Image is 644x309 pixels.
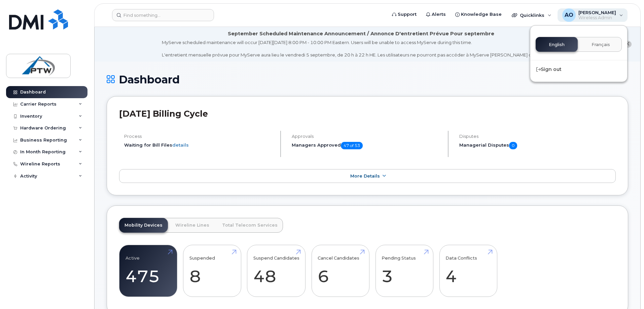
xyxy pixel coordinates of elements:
a: Suspended 8 [189,249,235,293]
h4: Disputes [459,134,616,139]
div: MyServe scheduled maintenance will occur [DATE][DATE] 8:00 PM - 10:00 PM Eastern. Users will be u... [162,39,561,58]
h5: Managers Approved [292,142,442,149]
span: 0 [509,142,517,149]
a: Data Conflicts 4 [445,249,491,293]
div: Sign out [530,63,627,76]
span: 47 of 53 [341,142,363,149]
a: Wireline Lines [170,218,215,233]
div: September Scheduled Maintenance Announcement / Annonce D'entretient Prévue Pour septembre [228,30,494,37]
h5: Managerial Disputes [459,142,616,149]
a: Cancel Candidates 6 [318,249,363,293]
a: Total Telecom Services [217,218,283,233]
a: Suspend Candidates 48 [253,249,299,293]
span: More Details [350,173,380,179]
a: details [172,142,189,148]
h4: Approvals [292,134,442,139]
a: Mobility Devices [119,218,168,233]
h2: [DATE] Billing Cycle [119,109,616,119]
h4: Process [124,134,275,139]
li: Waiting for Bill Files [124,142,275,148]
span: Français [592,42,610,47]
a: Pending Status 3 [382,249,427,293]
h1: Dashboard [107,74,628,85]
a: Active 475 [126,249,171,293]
